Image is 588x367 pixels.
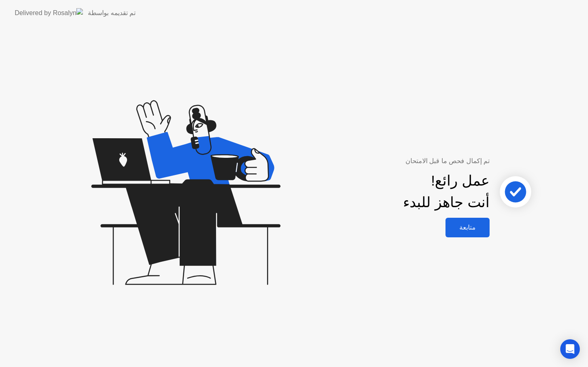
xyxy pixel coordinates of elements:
[448,223,487,231] div: متابعة
[445,218,490,237] button: متابعة
[560,339,580,359] div: Open Intercom Messenger
[88,8,136,18] div: تم تقديمه بواسطة
[403,170,490,213] div: عمل رائع! أنت جاهز للبدء
[321,156,490,166] div: تم إكمال فحص ما قبل الامتحان
[15,8,83,18] img: Delivered by Rosalyn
